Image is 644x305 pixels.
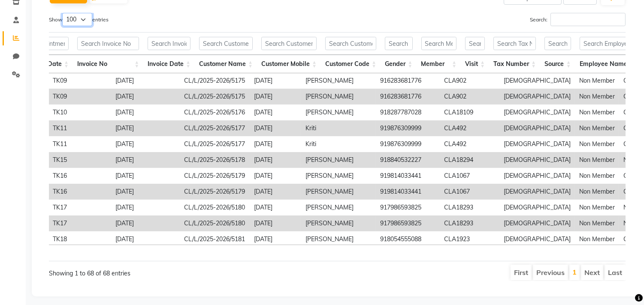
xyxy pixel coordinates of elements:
[48,120,111,136] td: TK11
[376,152,440,168] td: 918840532227
[48,231,111,247] td: TK18
[77,37,139,50] input: Search Invoice No
[499,215,575,231] td: [DEMOGRAPHIC_DATA]
[376,73,440,89] td: 916283681776
[73,55,143,73] th: Invoice No: activate to sort column ascending
[575,215,619,231] td: Non Member
[301,168,376,184] td: [PERSON_NAME]
[111,215,180,231] td: [DATE]
[111,89,180,105] td: [DATE]
[544,37,571,50] input: Search Source
[499,105,575,120] td: [DEMOGRAPHIC_DATA]
[465,37,485,50] input: Search Visit
[461,55,489,73] th: Visit: activate to sort column ascending
[440,120,499,136] td: CLA492
[376,89,440,105] td: 916283681776
[575,89,619,105] td: Non Member
[195,55,257,73] th: Customer Name: activate to sort column ascending
[499,168,575,184] td: [DEMOGRAPHIC_DATA]
[575,168,619,184] td: Non Member
[575,184,619,200] td: Non Member
[301,215,376,231] td: [PERSON_NAME]
[301,105,376,120] td: [PERSON_NAME]
[530,13,626,26] label: Search:
[111,136,180,152] td: [DATE]
[376,184,440,200] td: 919814033441
[575,152,619,168] td: Non Member
[376,168,440,184] td: 919814033441
[180,215,250,231] td: CL/L/2025-2026/5180
[180,136,250,152] td: CL/L/2025-2026/5177
[199,37,253,50] input: Search Customer Name
[301,136,376,152] td: Kriti
[499,231,575,247] td: [DEMOGRAPHIC_DATA]
[499,73,575,89] td: [DEMOGRAPHIC_DATA]
[250,231,301,247] td: [DATE]
[321,55,381,73] th: Customer Code: activate to sort column ascending
[376,120,440,136] td: 919876309999
[301,73,376,89] td: [PERSON_NAME]
[180,184,250,200] td: CL/L/2025-2026/5179
[440,105,499,120] td: CLA18109
[250,215,301,231] td: [DATE]
[250,152,301,168] td: [DATE]
[250,89,301,105] td: [DATE]
[48,200,111,215] td: TK17
[440,231,499,247] td: CLA1923
[180,73,250,89] td: CL/L/2025-2026/5175
[111,152,180,168] td: [DATE]
[440,89,499,105] td: CLA902
[499,200,575,215] td: [DEMOGRAPHIC_DATA]
[575,120,619,136] td: Non Member
[440,136,499,152] td: CLA492
[148,37,190,50] input: Search Invoice Date
[440,152,499,168] td: CLA18294
[493,37,536,50] input: Search Tax Number
[499,136,575,152] td: [DEMOGRAPHIC_DATA]
[48,152,111,168] td: TK15
[301,231,376,247] td: [PERSON_NAME]
[250,136,301,152] td: [DATE]
[376,231,440,247] td: 918054555088
[301,152,376,168] td: [PERSON_NAME]
[440,215,499,231] td: CLA18293
[417,55,461,73] th: Member: activate to sort column ascending
[499,120,575,136] td: [DEMOGRAPHIC_DATA]
[62,13,92,26] select: Showentries
[111,120,180,136] td: [DATE]
[49,264,282,278] div: Showing 1 to 68 of 68 entries
[48,184,111,200] td: TK16
[376,215,440,231] td: 917986593825
[48,89,111,105] td: TK09
[257,55,321,73] th: Customer Mobile: activate to sort column ascending
[250,184,301,200] td: [DATE]
[250,120,301,136] td: [DATE]
[325,37,376,50] input: Search Customer Code
[421,37,457,50] input: Search Member
[381,55,417,73] th: Gender: activate to sort column ascending
[550,13,626,26] input: Search:
[49,13,109,26] label: Show entries
[376,105,440,120] td: 918287787028
[301,120,376,136] td: Kriti
[143,55,195,73] th: Invoice Date: activate to sort column ascending
[180,200,250,215] td: CL/L/2025-2026/5180
[385,37,412,50] input: Search Gender
[111,105,180,120] td: [DATE]
[575,105,619,120] td: Non Member
[301,184,376,200] td: [PERSON_NAME]
[540,55,575,73] th: Source: activate to sort column ascending
[180,89,250,105] td: CL/L/2025-2026/5175
[48,215,111,231] td: TK17
[575,231,619,247] td: Non Member
[111,184,180,200] td: [DATE]
[180,168,250,184] td: CL/L/2025-2026/5179
[575,73,619,89] td: Non Member
[499,184,575,200] td: [DEMOGRAPHIC_DATA]
[376,136,440,152] td: 919876309999
[440,200,499,215] td: CLA18293
[250,200,301,215] td: [DATE]
[575,55,641,73] th: Employee Name: activate to sort column ascending
[180,152,250,168] td: CL/L/2025-2026/5178
[250,105,301,120] td: [DATE]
